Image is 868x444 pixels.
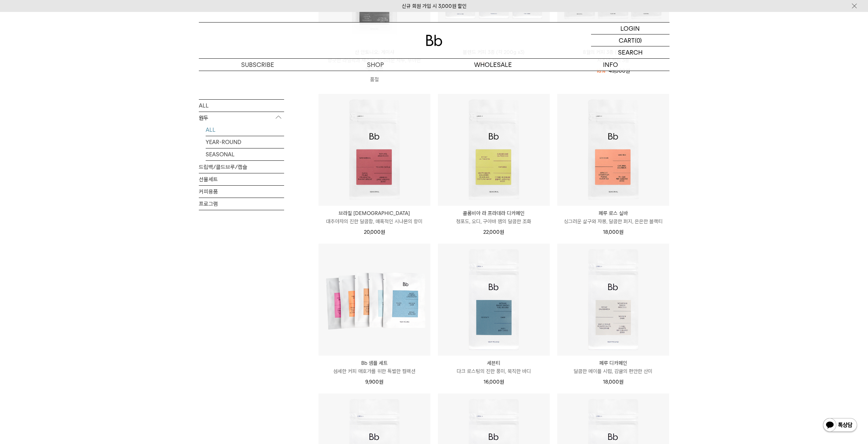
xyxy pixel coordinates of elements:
p: 브라질 [DEMOGRAPHIC_DATA] [319,209,430,217]
a: ALL [199,99,284,111]
p: 다크 로스팅의 진한 풍미, 묵직한 바디 [438,367,550,375]
a: SEASONAL [206,148,284,160]
a: 콜롬비아 라 프라데라 디카페인 청포도, 오디, 구아바 잼의 달콤한 조화 [438,209,550,226]
span: 원 [500,379,504,385]
p: 콜롬비아 라 프라데라 디카페인 [438,209,550,217]
p: Bb 샘플 세트 [319,359,430,367]
p: LOGIN [620,23,640,34]
a: 드립백/콜드브루/캡슐 [199,161,284,173]
p: SEARCH [618,46,643,58]
a: 프로그램 [199,198,284,210]
a: Bb 샘플 세트 섬세한 커피 애호가를 위한 특별한 컬렉션 [319,359,430,375]
img: 로고 [426,35,442,46]
a: 세븐티 다크 로스팅의 진한 풍미, 묵직한 바디 [438,359,550,375]
img: 브라질 사맘바이아 [319,94,430,206]
p: 세븐티 [438,359,550,367]
span: 18,000 [603,229,623,235]
p: CART [619,34,635,46]
p: 페루 로스 실바 [557,209,669,217]
span: 16,000 [484,379,504,385]
a: 브라질 [DEMOGRAPHIC_DATA] 대추야자의 진한 달콤함, 매혹적인 시나몬의 향미 [319,209,430,226]
span: 22,000 [483,229,504,235]
a: 커피용품 [199,185,284,197]
span: 원 [619,379,623,385]
a: 신규 회원 가입 시 3,000원 할인 [402,3,467,9]
a: YEAR-ROUND [206,136,284,148]
span: 원 [619,229,623,235]
p: 섬세한 커피 애호가를 위한 특별한 컬렉션 [319,367,430,375]
a: 선물세트 [199,173,284,185]
img: Bb 샘플 세트 [319,244,430,356]
span: 49,000 [609,68,630,74]
a: SHOP [317,59,434,71]
span: 원 [626,68,630,74]
img: 페루 로스 실바 [557,94,669,206]
a: 페루 로스 실바 싱그러운 살구와 자몽, 달콤한 퍼지, 은은한 블랙티 [557,209,669,226]
img: 콜롬비아 라 프라데라 디카페인 [438,94,550,206]
span: 원 [379,379,383,385]
p: 품절 [319,73,430,86]
img: 페루 디카페인 [557,244,669,356]
p: WHOLESALE [434,59,552,71]
p: 싱그러운 살구와 자몽, 달콤한 퍼지, 은은한 블랙티 [557,217,669,226]
p: 페루 디카페인 [557,359,669,367]
a: ALL [206,124,284,135]
p: 대추야자의 진한 달콤함, 매혹적인 시나몬의 향미 [319,217,430,226]
p: INFO [552,59,670,71]
span: 원 [500,229,504,235]
img: 카카오톡 채널 1:1 채팅 버튼 [822,417,858,434]
p: 달콤한 메이플 시럽, 감귤의 편안한 산미 [557,367,669,375]
p: 원두 [199,112,284,124]
span: 9,900 [365,379,383,385]
a: SUBSCRIBE [199,59,317,71]
a: LOGIN [591,23,670,34]
p: (0) [635,34,642,46]
a: CART (0) [591,34,670,46]
a: 페루 디카페인 달콤한 메이플 시럽, 감귤의 편안한 산미 [557,359,669,375]
img: 세븐티 [438,244,550,356]
p: 청포도, 오디, 구아바 잼의 달콤한 조화 [438,217,550,226]
span: 20,000 [364,229,385,235]
span: 18,000 [603,379,623,385]
span: 원 [381,229,385,235]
